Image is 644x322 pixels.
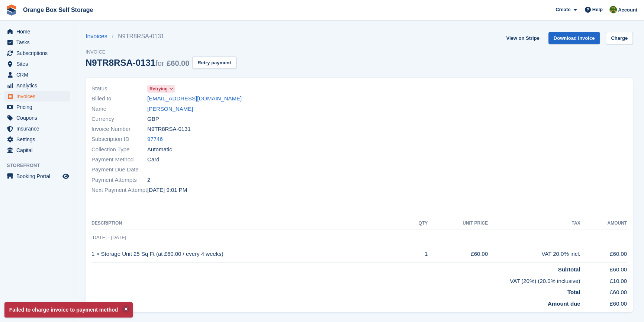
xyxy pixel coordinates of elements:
a: menu [4,59,70,69]
time: 2025-08-19 20:01:09 UTC [147,186,187,194]
th: Amount [580,218,627,229]
a: [EMAIL_ADDRESS][DOMAIN_NAME] [147,94,242,103]
a: Preview store [61,172,70,181]
span: Next Payment Attempt [91,186,147,194]
a: 97746 [147,135,163,144]
span: Name [91,105,147,113]
td: £60.00 [580,297,627,308]
span: Retrying [149,86,168,92]
span: Pricing [16,102,61,112]
span: Payment Due Date [91,165,147,174]
span: CRM [16,70,61,80]
span: Card [147,155,160,164]
span: Subscriptions [16,48,61,58]
span: Payment Method [91,155,147,164]
span: Capital [16,145,61,155]
div: N9TR8RSA-0131 [86,58,189,68]
span: Tasks [16,37,61,48]
td: £60.00 [580,246,627,263]
strong: Subtotal [558,266,580,273]
span: £60.00 [167,59,189,67]
a: menu [4,37,70,48]
td: £60.00 [428,246,488,263]
div: VAT 20.0% incl. [488,250,580,258]
span: N9TR8RSA-0131 [147,125,191,133]
nav: breadcrumbs [86,32,236,41]
span: Insurance [16,123,61,134]
a: menu [4,171,70,181]
span: [DATE] - [DATE] [91,235,126,240]
span: Status [91,84,147,93]
span: Help [592,6,603,13]
a: menu [4,145,70,155]
a: menu [4,80,70,91]
img: stora-icon-8386f47178a22dfd0bd8f6a31ec36ba5ce8667c1dd55bd0f319d3a0aa187defe.svg [6,4,17,16]
th: Tax [488,218,580,229]
span: Settings [16,134,61,145]
a: menu [4,113,70,123]
span: Create [556,6,570,13]
td: £10.00 [580,274,627,286]
td: £60.00 [580,285,627,297]
a: Charge [606,32,633,44]
a: Orange Box Self Storage [20,4,96,16]
img: SARAH T [609,6,617,13]
span: Payment Attempts [91,176,147,184]
span: 2 [147,176,150,184]
td: VAT (20%) (20.0% inclusive) [91,274,580,286]
span: for [155,59,164,67]
a: menu [4,48,70,58]
a: Invoices [86,32,112,41]
td: 1 [406,246,428,263]
a: View on Stripe [503,32,542,44]
a: menu [4,134,70,145]
span: Subscription ID [91,135,147,144]
a: menu [4,70,70,80]
span: Sites [16,59,61,69]
th: Unit Price [428,218,488,229]
strong: Amount due [548,300,580,307]
a: Download Invoice [548,32,600,44]
span: Invoices [16,91,61,102]
p: Failed to charge invoice to payment method [4,302,133,318]
td: £60.00 [580,263,627,274]
span: Booking Portal [16,171,61,181]
span: Account [618,6,637,14]
th: Description [91,218,406,229]
span: Collection Type [91,145,147,154]
button: Retry payment [192,57,236,69]
a: menu [4,123,70,134]
th: QTY [406,218,428,229]
a: menu [4,26,70,37]
span: Invoice [86,48,236,56]
span: Home [16,26,61,37]
span: Analytics [16,80,61,91]
span: Automatic [147,145,172,154]
a: [PERSON_NAME] [147,105,193,113]
span: Currency [91,115,147,123]
a: menu [4,91,70,102]
span: Coupons [16,113,61,123]
span: Storefront [7,162,74,169]
span: Billed to [91,94,147,103]
span: GBP [147,115,159,123]
span: Invoice Number [91,125,147,133]
td: 1 × Storage Unit 25 Sq Ft (at £60.00 / every 4 weeks) [91,246,406,263]
a: Retrying [147,84,175,93]
a: menu [4,102,70,112]
strong: Total [567,289,580,295]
